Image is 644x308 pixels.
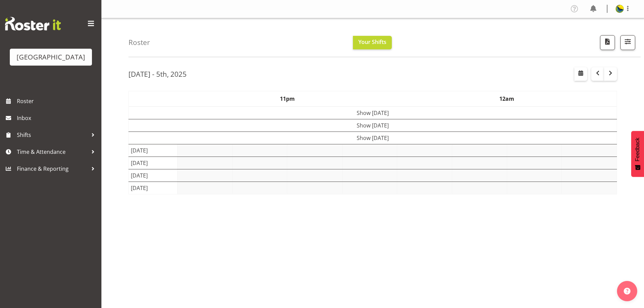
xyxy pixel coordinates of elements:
[5,17,61,30] img: Rosterit website logo
[635,138,641,161] span: Feedback
[129,132,617,144] td: Show [DATE]
[17,52,85,62] div: [GEOGRAPHIC_DATA]
[620,35,635,50] button: Filter Shifts
[129,106,617,119] td: Show [DATE]
[129,119,617,132] td: Show [DATE]
[17,96,98,106] span: Roster
[358,38,386,46] span: Your Shifts
[397,91,617,106] th: 12am
[574,67,587,81] button: Select a specific date within the roster.
[177,91,397,106] th: 11pm
[17,164,88,174] span: Finance & Reporting
[128,39,150,46] h4: Roster
[631,131,644,177] button: Feedback - Show survey
[129,182,177,194] td: [DATE]
[353,36,392,49] button: Your Shifts
[17,130,88,140] span: Shifts
[17,113,98,123] span: Inbox
[129,144,177,157] td: [DATE]
[624,288,630,294] img: help-xxl-2.png
[129,157,177,169] td: [DATE]
[17,147,88,157] span: Time & Attendance
[129,169,177,182] td: [DATE]
[616,5,624,13] img: gemma-hall22491374b5f274993ff8414464fec47f.png
[600,35,615,50] button: Download a PDF of the roster according to the set date range.
[128,70,187,78] h2: [DATE] - 5th, 2025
